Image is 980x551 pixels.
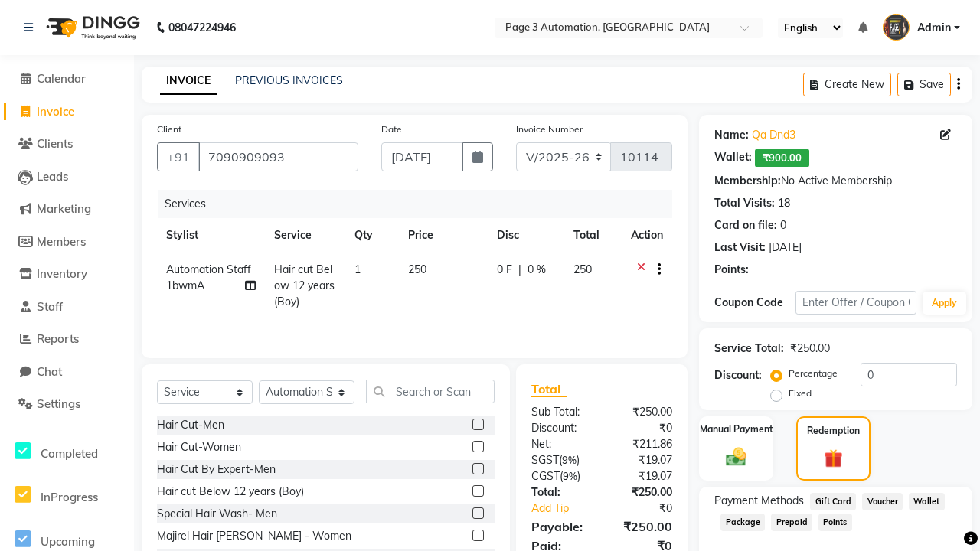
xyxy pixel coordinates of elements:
[41,490,98,504] span: InProgress
[4,233,130,251] a: Members
[807,424,860,438] label: Redemption
[602,420,684,436] div: ₹0
[235,73,343,87] a: PREVIOUS INVOICES
[755,149,809,167] span: ₹900.00
[37,234,86,249] span: Members
[714,173,957,189] div: No Active Membership
[714,149,752,167] div: Wallet:
[157,218,265,253] th: Stylist
[700,422,773,436] label: Manual Payment
[37,331,79,346] span: Reports
[714,195,775,211] div: Total Visits:
[354,262,361,276] span: 1
[39,6,144,49] img: logo
[862,493,903,510] span: Voucher
[780,217,786,233] div: 0
[157,417,224,433] div: Hair Cut-Men
[789,386,812,400] label: Fixed
[4,168,130,186] a: Leads
[4,364,130,381] a: Chat
[602,452,684,468] div: ₹19.07
[37,136,73,151] span: Clients
[4,103,130,121] a: Invoice
[714,217,777,233] div: Card on file:
[602,484,684,500] div: ₹250.00
[157,461,276,478] div: Hair Cut By Expert-Men
[4,298,130,316] a: Staff
[37,104,74,119] span: Invoice
[520,517,602,536] div: Payable:
[4,70,130,88] a: Calendar
[37,299,63,314] span: Staff
[563,470,577,482] span: 9%
[818,514,852,531] span: Points
[345,218,399,253] th: Qty
[714,127,749,143] div: Name:
[531,381,567,397] span: Total
[497,262,512,278] span: 0 F
[381,122,402,136] label: Date
[771,514,812,531] span: Prepaid
[714,240,766,256] div: Last Visit:
[198,142,358,171] input: Search by Name/Mobile/Email/Code
[520,500,616,517] a: Add Tip
[4,396,130,413] a: Settings
[399,218,488,253] th: Price
[158,190,684,218] div: Services
[602,404,684,420] div: ₹250.00
[157,528,351,544] div: Majirel Hair [PERSON_NAME] - Women
[720,514,765,531] span: Package
[790,341,830,357] div: ₹250.00
[602,436,684,452] div: ₹211.86
[714,295,795,311] div: Coupon Code
[37,201,91,216] span: Marketing
[168,6,236,49] b: 08047224946
[520,484,602,500] div: Total:
[265,218,345,253] th: Service
[752,127,795,143] a: Qa Dnd3
[37,266,87,281] span: Inventory
[803,73,891,96] button: Create New
[562,454,577,466] span: 9%
[528,262,546,278] span: 0 %
[37,364,62,379] span: Chat
[157,142,200,171] button: +91
[520,420,602,436] div: Discount:
[602,517,684,536] div: ₹250.00
[714,341,784,357] div: Service Total:
[520,404,602,420] div: Sub Total:
[602,468,684,484] div: ₹19.07
[408,262,426,276] span: 250
[778,195,790,211] div: 18
[520,436,602,452] div: Net:
[564,218,622,253] th: Total
[923,292,966,315] button: Apply
[157,506,277,522] div: Special Hair Wash- Men
[720,445,752,468] img: _cash.svg
[714,367,762,383] div: Discount:
[41,534,95,549] span: Upcoming
[917,20,951,36] span: Admin
[818,447,848,470] img: _gift.svg
[4,331,130,348] a: Reports
[518,262,521,278] span: |
[157,484,304,500] div: Hair cut Below 12 years (Boy)
[795,291,916,315] input: Enter Offer / Coupon Code
[488,218,564,253] th: Disc
[714,493,804,509] span: Payment Methods
[810,493,856,510] span: Gift Card
[516,122,583,136] label: Invoice Number
[531,469,560,483] span: CGST
[157,122,181,136] label: Client
[4,135,130,153] a: Clients
[37,169,68,184] span: Leads
[714,262,749,278] div: Points:
[166,262,251,292] span: Automation Staff 1bwmA
[531,453,559,467] span: SGST
[274,262,335,308] span: Hair cut Below 12 years (Boy)
[4,266,130,283] a: Inventory
[37,71,86,86] span: Calendar
[573,262,592,276] span: 250
[714,173,781,189] div: Membership:
[157,439,241,455] div: Hair Cut-Women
